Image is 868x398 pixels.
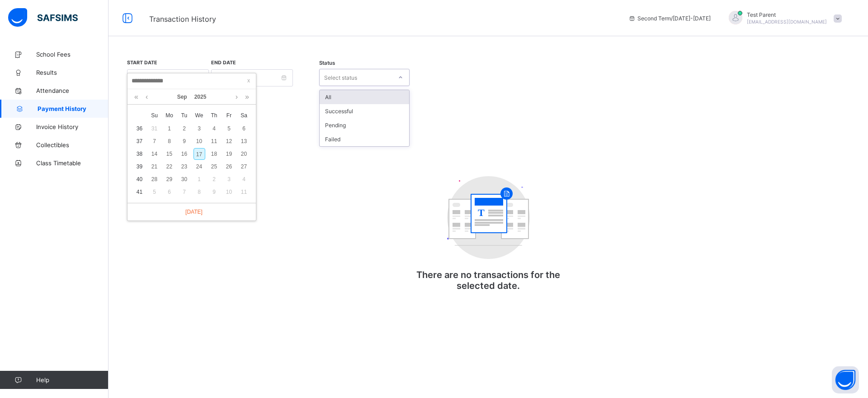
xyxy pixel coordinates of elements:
td: September 12, 2025 [222,135,236,148]
td: September 14, 2025 [147,148,162,160]
td: October 5, 2025 [147,186,162,198]
td: October 1, 2025 [192,173,207,186]
div: 24 [193,161,205,173]
div: Failed [320,132,409,146]
th: Sat [236,109,251,122]
td: September 22, 2025 [162,160,177,173]
span: Class Timetable [36,159,108,167]
td: October 3, 2025 [222,173,236,186]
th: Fri [222,109,236,122]
div: 9 [179,135,190,147]
td: September 30, 2025 [177,173,192,186]
div: 1 [193,173,205,185]
div: 7 [149,135,160,147]
td: September 19, 2025 [222,148,236,160]
a: Previous month (PageUp) [143,89,150,105]
div: 8 [164,135,175,147]
div: 15 [164,148,175,160]
span: Test Parent [747,11,827,18]
div: 27 [238,161,250,173]
a: Last year (Control + left) [132,89,141,105]
td: September 10, 2025 [192,135,207,148]
div: 10 [193,135,205,147]
div: 12 [223,135,235,147]
td: September 6, 2025 [236,122,251,135]
td: September 1, 2025 [162,122,177,135]
div: 18 [208,148,220,160]
td: October 6, 2025 [162,186,177,198]
td: October 8, 2025 [192,186,207,198]
div: 17 [193,148,205,160]
div: 20 [238,148,250,160]
span: Results [36,69,108,76]
a: Next year (Control + right) [243,89,251,105]
td: September 28, 2025 [147,173,162,186]
td: 37 [132,135,147,148]
div: 4 [238,173,250,185]
div: TestParent [720,11,846,26]
td: October 11, 2025 [236,186,251,198]
th: Thu [207,109,222,122]
div: Select status [324,69,357,86]
div: 3 [223,173,235,185]
div: 3 [193,123,205,134]
div: 21 [149,161,160,173]
span: Su [147,111,162,120]
span: Collectibles [36,141,108,149]
div: 28 [149,173,160,185]
div: 4 [208,123,220,134]
td: September 24, 2025 [192,160,207,173]
div: 6 [238,123,250,134]
div: 2 [179,123,190,134]
span: session/term information [628,15,711,22]
div: Pending [320,118,409,132]
div: 19 [223,148,235,160]
div: All [320,90,409,104]
div: There are no transactions for the selected date. [398,167,579,309]
div: 5 [223,123,235,134]
div: 8 [193,186,205,198]
label: Start Date [127,60,157,66]
div: 11 [208,135,220,147]
td: September 5, 2025 [222,122,236,135]
div: 10 [223,186,235,198]
a: Sep [174,89,191,105]
td: October 7, 2025 [177,186,192,198]
div: 9 [208,186,220,198]
div: 14 [149,148,160,160]
td: October 4, 2025 [236,173,251,186]
div: 31 [149,123,160,134]
td: September 25, 2025 [207,160,222,173]
td: September 23, 2025 [177,160,192,173]
td: October 2, 2025 [207,173,222,186]
a: [DATE] [181,208,203,216]
div: 16 [179,148,190,160]
td: 39 [132,160,147,173]
td: August 31, 2025 [147,122,162,135]
td: 36 [132,122,147,135]
span: We [192,111,207,120]
span: Fr [222,111,236,120]
td: 41 [132,186,147,198]
div: 7 [179,186,190,198]
td: 40 [132,173,147,186]
td: September 3, 2025 [192,122,207,135]
td: September 18, 2025 [207,148,222,160]
img: safsims [8,8,78,27]
div: 30 [179,173,190,185]
tspan: T [477,207,484,218]
td: September 11, 2025 [207,135,222,148]
td: September 27, 2025 [236,160,251,173]
th: Tue [177,109,192,122]
td: September 16, 2025 [177,148,192,160]
button: Open asap [832,366,859,393]
span: Mo [162,111,177,120]
span: Help [36,376,108,384]
a: 2025 [191,89,210,105]
span: [EMAIL_ADDRESS][DOMAIN_NAME] [747,19,827,24]
div: 23 [179,161,190,173]
div: Successful [320,104,409,118]
td: September 9, 2025 [177,135,192,148]
label: End Date [211,60,236,66]
td: September 2, 2025 [177,122,192,135]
